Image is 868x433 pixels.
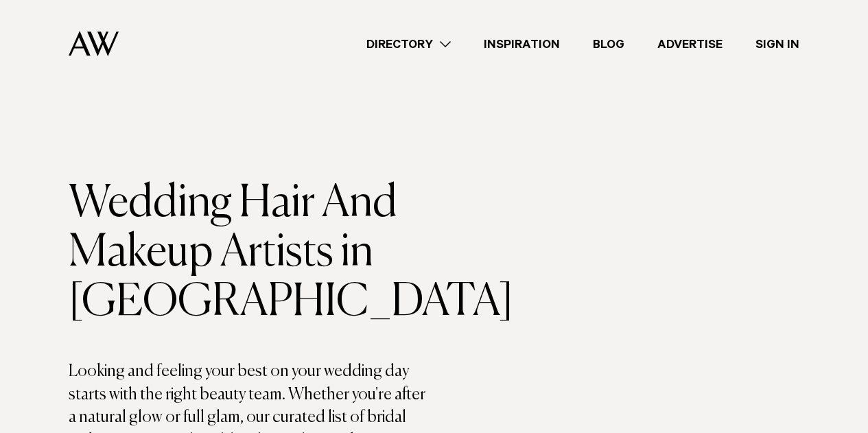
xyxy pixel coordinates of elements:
[467,35,576,54] a: Inspiration
[641,35,739,54] a: Advertise
[739,35,816,54] a: Sign In
[69,179,434,327] h1: Wedding Hair And Makeup Artists in [GEOGRAPHIC_DATA]
[350,35,467,54] a: Directory
[69,31,119,56] img: Auckland Weddings Logo
[576,35,641,54] a: Blog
